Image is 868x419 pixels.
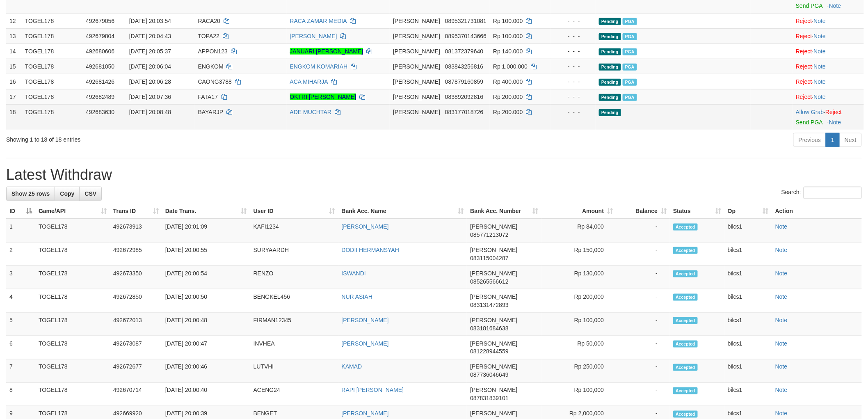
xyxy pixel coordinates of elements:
th: Trans ID: activate to sort column ascending [110,204,162,219]
td: TOGEL178 [22,59,82,74]
span: [DATE] 20:06:28 [129,78,171,85]
span: Copy 083115004287 to clipboard [470,255,508,261]
span: [DATE] 20:08:48 [129,109,171,115]
a: ACA MIHARJA [290,78,328,85]
span: FATA17 [198,94,218,100]
span: Rp 140.000 [493,48,523,55]
td: Rp 150,000 [541,243,616,266]
td: TOGEL178 [35,219,110,243]
span: [DATE] 20:06:04 [129,63,171,70]
span: Pending [599,79,621,86]
span: Copy 081372379640 to clipboard [445,48,483,55]
span: Copy 087879160859 to clipboard [445,78,483,85]
a: DODII HERMANSYAH [342,247,400,253]
th: User ID: activate to sort column ascending [250,204,338,219]
span: Marked by bilcs1 [623,18,637,25]
td: 13 [6,28,22,44]
div: - - - [554,62,592,71]
td: bilcs1 [724,266,772,289]
td: bilcs1 [724,219,772,243]
th: Op: activate to sort column ascending [724,204,772,219]
td: bilcs1 [724,336,772,359]
td: TOGEL178 [22,89,82,104]
th: Amount: activate to sort column ascending [541,204,616,219]
span: [PERSON_NAME] [393,63,440,70]
a: Note [775,223,788,230]
span: [PERSON_NAME] [470,340,517,347]
span: [DATE] 20:03:54 [129,18,171,24]
a: Note [814,48,826,55]
span: [PERSON_NAME] [393,33,440,39]
td: FIRMAN12345 [250,313,338,336]
td: - [616,313,670,336]
th: Date Trans.: activate to sort column ascending [162,204,250,219]
a: Note [775,364,788,370]
span: Copy 083892092816 to clipboard [445,94,483,100]
td: 4 [6,289,35,313]
div: Showing 1 to 18 of 18 entries [6,132,356,144]
span: Copy 081228944559 to clipboard [470,348,508,355]
td: 492672013 [110,313,162,336]
a: Reject [796,94,812,100]
a: Send PGA [796,2,822,9]
div: - - - [554,17,592,25]
td: 1 [6,219,35,243]
td: [DATE] 20:01:09 [162,219,250,243]
a: KAMAD [342,364,362,370]
a: NUR ASIAH [342,293,372,300]
span: Pending [599,33,621,40]
a: Reject [796,63,812,70]
span: [PERSON_NAME] [470,364,517,370]
th: ID: activate to sort column descending [6,204,35,219]
span: Accepted [673,224,698,231]
th: Game/API: activate to sort column ascending [35,204,110,219]
span: [PERSON_NAME] [470,410,517,417]
span: Copy [60,190,74,197]
span: Copy 083131472893 to clipboard [470,302,508,308]
td: Rp 84,000 [541,219,616,243]
td: RENZO [250,266,338,289]
td: Rp 50,000 [541,336,616,359]
span: 492682489 [86,94,114,100]
a: ADE MUCHTAR [290,109,332,115]
td: 492672985 [110,243,162,266]
label: Search: [781,187,862,199]
span: Marked by bilcs1 [623,33,637,40]
a: Note [829,119,841,126]
a: ISWANDI [342,270,366,277]
td: 8 [6,383,35,406]
a: Reject [796,78,812,85]
span: [DATE] 20:04:43 [129,33,171,39]
a: [PERSON_NAME] [342,340,389,347]
td: 492670714 [110,383,162,406]
a: Note [775,270,788,277]
td: · [793,104,864,130]
span: Accepted [673,411,698,418]
td: TOGEL178 [22,74,82,89]
span: 492681426 [86,78,114,85]
td: LUTVHI [250,359,338,383]
a: Reject [825,109,842,115]
td: Rp 100,000 [541,383,616,406]
td: 6 [6,336,35,359]
span: Rp 200.000 [493,94,523,100]
td: TOGEL178 [22,28,82,44]
th: Balance: activate to sort column ascending [616,204,670,219]
span: Copy 083181684638 to clipboard [470,325,508,332]
td: - [616,266,670,289]
td: - [616,219,670,243]
a: Note [814,78,826,85]
span: [PERSON_NAME] [393,94,440,100]
a: Show 25 rows [6,187,55,201]
span: Rp 200.000 [493,109,523,115]
span: APPON123 [198,48,228,55]
td: · [793,44,864,59]
a: 1 [826,133,840,147]
td: TOGEL178 [22,44,82,59]
td: - [616,383,670,406]
span: BAYARJP [198,109,223,115]
td: - [616,289,670,313]
a: Reject [796,48,812,55]
td: bilcs1 [724,359,772,383]
td: TOGEL178 [35,383,110,406]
